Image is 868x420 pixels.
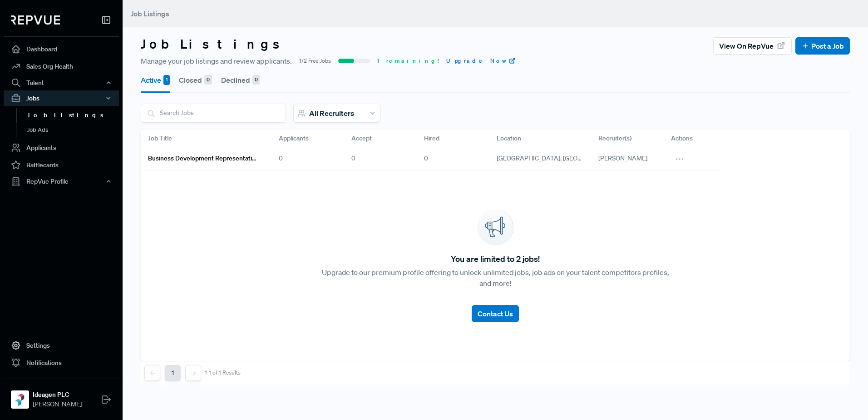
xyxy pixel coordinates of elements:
[16,123,131,137] a: Job Ads
[205,370,241,376] div: 1-1 of 1 Results
[598,134,631,143] span: Recruiter(s)
[801,40,844,51] a: Post a Job
[477,209,513,245] img: announcement
[598,154,647,162] span: [PERSON_NAME]
[141,55,292,66] span: Manage your job listings and review applicants.
[719,40,774,51] span: View on RepVue
[4,139,119,156] a: Applicants
[179,67,212,93] button: Closed 0
[377,57,439,65] span: 1 remaining!
[472,298,519,322] a: Contact Us
[11,15,60,25] img: RepVue
[795,37,850,55] button: Post a Job
[33,400,82,409] span: [PERSON_NAME]
[144,365,160,381] button: Previous
[497,134,521,143] span: Location
[16,108,131,123] a: Job Listings
[148,155,257,162] h6: Business Development Representative
[4,174,119,189] button: RepVue Profile
[141,36,288,52] h3: Job Listings
[4,40,119,58] a: Dashboard
[4,337,119,354] a: Settings
[148,134,172,143] span: Job Title
[271,147,344,170] div: 0
[713,37,792,55] button: View on RepVue
[221,67,260,93] button: Declined 0
[141,104,286,122] input: Search Jobs
[299,57,331,65] span: 1/2 Free Jobs
[472,305,519,322] button: Contact Us
[13,392,27,407] img: Ideagen PLC
[185,365,201,381] button: Next
[141,67,170,93] button: Active 1
[344,147,417,170] div: 0
[131,9,169,18] span: Job Listings
[163,75,170,85] div: 1
[451,253,540,265] span: You are limited to 2 jobs!
[165,365,181,381] button: 1
[4,58,119,75] a: Sales Org Health
[424,134,439,143] span: Hired
[4,379,119,413] a: Ideagen PLCIdeagen PLC[PERSON_NAME]
[204,75,212,85] div: 0
[4,156,119,174] a: Battlecards
[446,57,516,65] a: Upgrade Now
[144,365,241,381] nav: pagination
[4,90,119,106] button: Jobs
[478,309,513,318] span: Contact Us
[279,134,309,143] span: Applicants
[33,390,82,400] strong: Ideagen PLC
[417,147,489,170] div: 0
[309,109,354,118] span: All Recruiters
[497,154,584,163] span: [GEOGRAPHIC_DATA], [GEOGRAPHIC_DATA]
[252,75,260,85] div: 0
[671,134,693,143] span: Actions
[4,75,119,90] button: Talent
[318,267,673,289] p: Upgrade to our premium profile offering to unlock unlimited jobs, job ads on your talent competit...
[4,354,119,371] a: Notifications
[148,151,257,166] a: Business Development Representative
[351,134,372,143] span: Accept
